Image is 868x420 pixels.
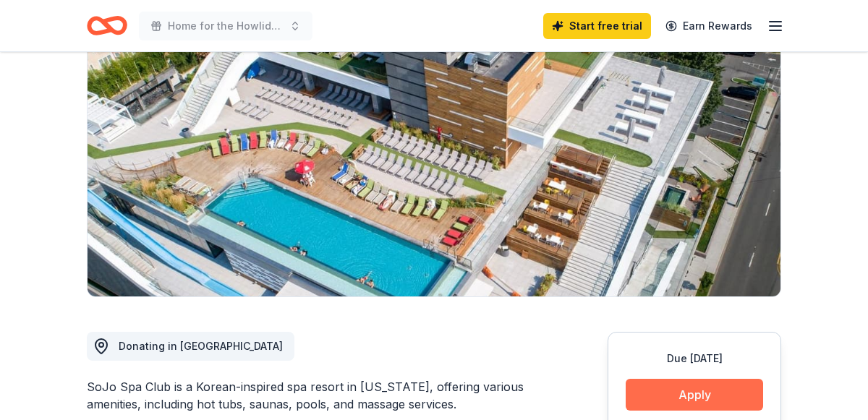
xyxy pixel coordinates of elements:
[88,20,780,296] img: Image for SoJo Spa Club
[543,13,651,39] a: Start free trial
[87,9,127,43] a: Home
[626,379,763,411] button: Apply
[87,378,538,413] div: SoJo Spa Club is a Korean-inspired spa resort in [US_STATE], offering various amenities, includin...
[119,340,283,352] span: Donating in [GEOGRAPHIC_DATA]
[139,12,312,40] button: Home for the Howlidays
[168,17,284,35] span: Home for the Howlidays
[626,350,763,367] div: Due [DATE]
[657,13,761,39] a: Earn Rewards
